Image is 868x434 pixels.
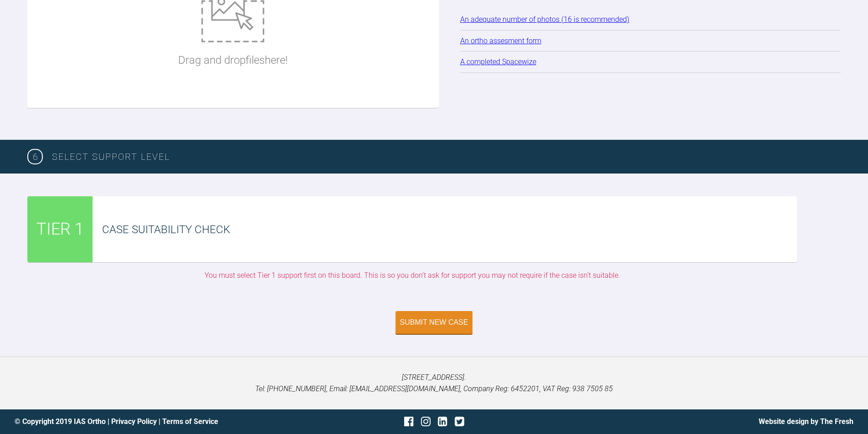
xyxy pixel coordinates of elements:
[27,149,43,164] span: 6
[460,15,629,24] a: An adequate number of photos (16 is recommended)
[102,221,797,238] div: Case Suitability Check
[27,270,797,281] div: You must select Tier 1 support first on this board. This is so you don’t ask for support you may ...
[15,416,294,428] div: © Copyright 2019 IAS Ortho | |
[400,318,468,327] div: Submit New Case
[460,36,541,45] a: An ortho assesment form
[111,417,157,426] a: Privacy Policy
[52,149,841,164] h3: SELECT SUPPORT LEVEL
[178,51,288,69] p: Drag and drop files here!
[162,417,218,426] a: Terms of Service
[395,311,473,334] button: Submit New Case
[759,417,853,426] a: Website design by The Fresh
[15,372,853,395] p: [STREET_ADDRESS]. Tel: [PHONE_NUMBER], Email: [EMAIL_ADDRESS][DOMAIN_NAME], Company Reg: 6452201,...
[36,216,84,243] span: TIER 1
[460,57,536,66] a: A completed Spacewize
